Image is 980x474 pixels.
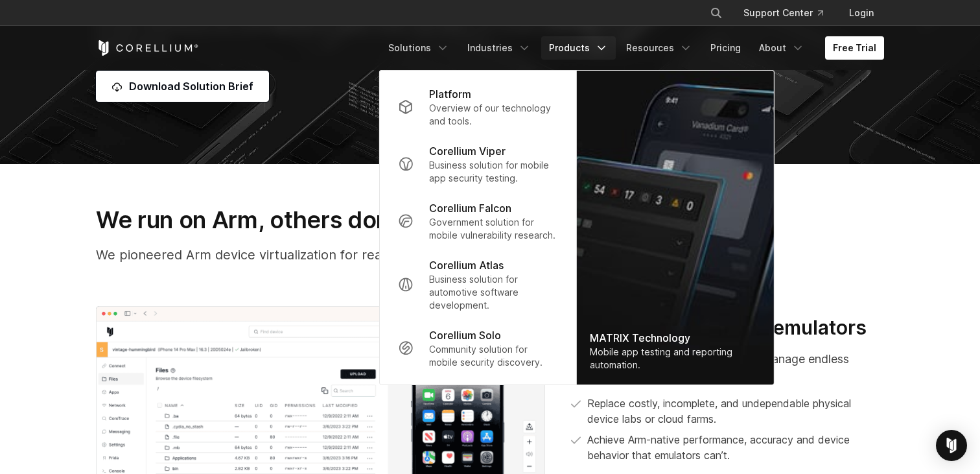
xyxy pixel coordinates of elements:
[751,36,812,60] a: About
[388,136,568,193] a: Corellium Viper Business solution for mobile app security testing.
[618,36,700,60] a: Resources
[577,71,774,385] img: Matrix_WebNav_1x
[380,36,884,60] div: Navigation Menu
[96,245,884,265] p: We pioneered Arm device virtualization for real-world mobile app security testing.
[388,250,568,320] a: Corellium Atlas Business solution for automotive software development.
[429,86,471,102] p: Platform
[388,193,568,250] a: Corellium Falcon Government solution for mobile vulnerability research.
[587,396,884,427] p: Replace costly, incomplete, and undependable physical device labs or cloud farms.
[129,78,253,94] span: Download Solution Brief
[429,200,511,216] p: Corellium Falcon
[839,1,884,25] a: Login
[733,1,834,25] a: Support Center
[429,102,558,128] p: Overview of our technology and tools.
[590,330,761,346] div: MATRIX Technology
[590,346,761,372] div: Mobile app testing and reporting automation.
[96,206,884,234] h3: We run on Arm, others don’t
[429,343,558,369] p: Community solution for mobile security discovery.
[703,36,749,60] a: Pricing
[380,36,457,60] a: Solutions
[429,327,501,343] p: Corellium Solo
[705,1,728,25] button: Search
[577,71,774,385] a: MATRIX Technology Mobile app testing and reporting automation.
[429,257,504,273] p: Corellium Atlas
[541,36,616,60] a: Products
[388,320,568,377] a: Corellium Solo Community solution for mobile security discovery.
[388,78,568,136] a: Platform Overview of our technology and tools.
[825,36,884,60] a: Free Trial
[96,40,199,56] a: Corellium Home
[460,36,539,60] a: Industries
[694,1,884,25] div: Navigation Menu
[429,273,558,312] p: Business solution for automotive software development.
[587,432,884,463] p: Achieve Arm-native performance, accuracy and device behavior that emulators can’t.
[936,430,967,461] div: Open Intercom Messenger
[96,71,269,102] a: Download Solution Brief
[429,216,558,242] p: Government solution for mobile vulnerability research.
[429,143,506,159] p: Corellium Viper
[429,159,558,185] p: Business solution for mobile app security testing.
